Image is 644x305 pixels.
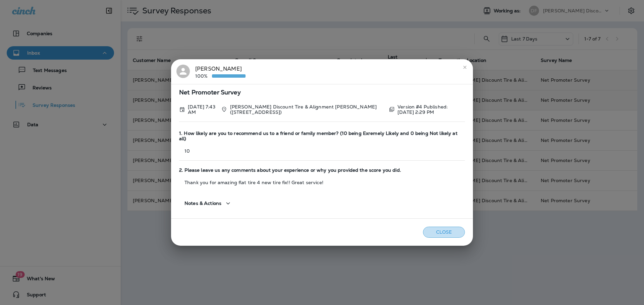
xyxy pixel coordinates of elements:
span: 2. Please leave us any comments about your experience or why you provided the score you did. [179,167,465,173]
p: [PERSON_NAME] Discount Tire & Alignment [PERSON_NAME] ([STREET_ADDRESS]) [230,104,383,115]
p: 10 [179,148,465,154]
div: [PERSON_NAME] [195,65,246,79]
button: close [460,62,470,73]
span: 1. How likely are you to recommend us to a friend or family member? (10 being Exremely Likely and... [179,131,465,142]
p: Aug 10, 2025 7:43 AM [188,104,216,115]
p: Thank you for amazing flat tire 4 new tire fix!! Great service! [179,180,465,185]
button: Notes & Actions [179,194,237,213]
button: Close [423,227,465,238]
span: Net Promoter Survey [179,90,465,95]
span: Notes & Actions [184,201,221,206]
p: 100% [195,73,212,79]
p: Version #4 Published: [DATE] 2:29 PM [397,104,465,115]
